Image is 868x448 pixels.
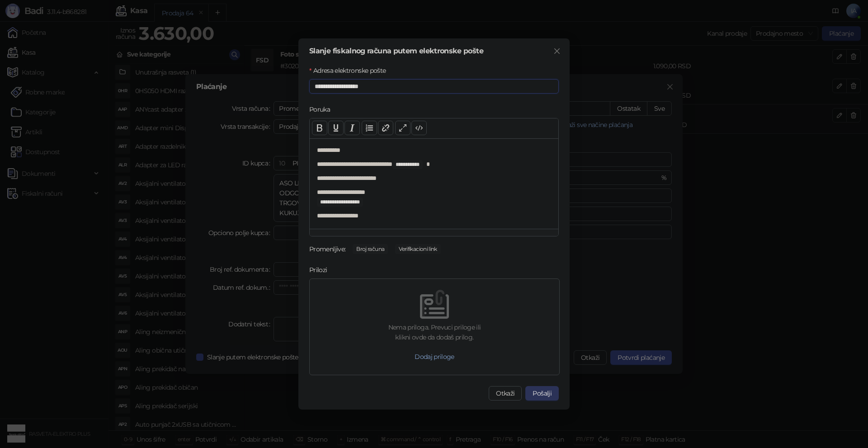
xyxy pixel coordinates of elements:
span: Verifikacioni link [395,244,440,254]
img: empty [420,290,449,319]
label: Poruka [309,104,336,114]
span: emptyNema priloga. Prevuci priloge iliklikni ovde da dodaš prilog.Dodaj priloge [313,283,556,371]
input: Adresa elektronske pošte [309,79,559,94]
button: Underline [328,121,344,135]
label: Prilozi [309,265,333,275]
button: Link [378,121,393,135]
button: Dodaj priloge [407,349,462,364]
button: Full screen [395,121,410,135]
button: Otkaži [489,386,522,401]
label: Adresa elektronske pošte [309,66,392,75]
span: Broj računa [353,244,388,254]
button: Italic [344,121,360,135]
button: Pošalji [525,386,559,401]
button: Code view [411,121,427,135]
div: Nema priloga. Prevuci priloge ili klikni ovde da dodaš prilog. [313,322,556,342]
div: Slanje fiskalnog računa putem elektronske pošte [309,47,559,55]
span: close [553,47,561,55]
button: Bold [312,121,327,135]
button: List [362,121,377,135]
div: Promenljive: [309,244,345,254]
button: Close [550,44,564,58]
span: Zatvori [550,47,564,55]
